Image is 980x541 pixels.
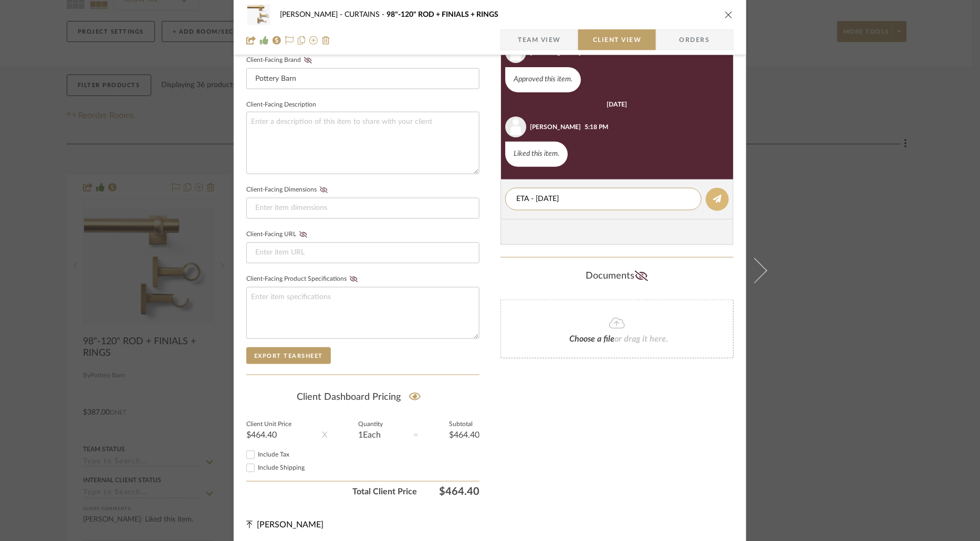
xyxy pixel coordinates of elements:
[258,452,289,458] span: Include Tax
[501,268,734,285] div: Documents
[569,335,614,343] span: Choose a file
[301,57,315,64] button: Client-Facing Brand
[449,431,479,440] div: $464.40
[607,101,628,108] div: [DATE]
[246,231,310,238] label: Client-Facing URL
[258,465,305,471] span: Include Shipping
[530,122,581,132] div: [PERSON_NAME]
[246,4,272,25] img: 42e84a1d-2cb3-4c5d-87dc-15a163e035a8_48x40.jpg
[505,116,526,137] img: user_avatar.png
[246,386,479,410] div: Client Dashboard Pricing
[505,142,568,167] div: Liked this item.
[280,11,345,18] span: [PERSON_NAME]
[414,429,419,442] div: =
[296,231,310,238] button: Client-Facing URL
[246,347,331,364] button: Export Tearsheet
[593,29,641,50] span: Client View
[358,422,383,428] label: Quantity
[724,10,734,19] button: close
[246,486,417,498] span: Total Client Price
[668,29,722,50] span: Orders
[505,67,581,92] div: Approved this item.
[322,36,330,45] img: Remove from project
[347,275,361,283] button: Client-Facing Product Specifications
[614,335,668,343] span: or drag it here.
[257,521,324,529] span: [PERSON_NAME]
[345,11,387,18] span: CURTAINS
[246,198,479,219] input: Enter item dimensions
[246,68,479,89] input: Enter Client-Facing Brand
[246,102,316,108] label: Client-Facing Description
[417,486,479,498] span: $464.40
[246,275,361,283] label: Client-Facing Product Specifications
[322,429,328,442] div: X
[246,431,291,440] div: $464.40
[518,29,561,50] span: Team View
[317,186,331,194] button: Client-Facing Dimensions
[246,422,291,428] label: Client Unit Price
[585,122,608,132] div: 5:18 PM
[387,11,498,18] span: 98"-120" ROD + FINIALS + RINGS
[358,431,383,440] div: 1 Each
[449,422,479,428] label: Subtotal
[246,242,479,263] input: Enter item URL
[246,57,315,64] label: Client-Facing Brand
[246,186,331,194] label: Client-Facing Dimensions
